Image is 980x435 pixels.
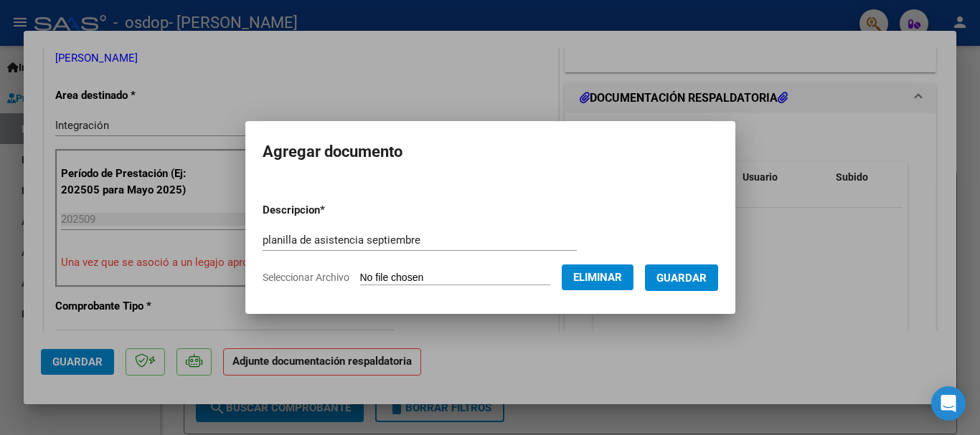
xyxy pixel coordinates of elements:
[656,272,707,285] span: Guardar
[562,264,633,290] button: Eliminar
[263,272,349,283] span: Seleccionar Archivo
[931,386,966,421] div: Open Intercom Messenger
[263,138,718,166] h2: Agregar documento
[645,264,718,291] button: Guardar
[573,271,622,284] span: Eliminar
[263,202,400,219] p: Descripcion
